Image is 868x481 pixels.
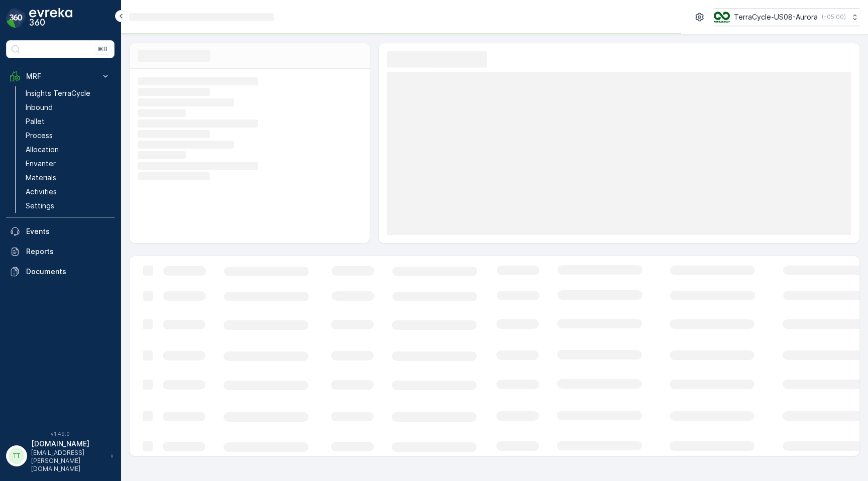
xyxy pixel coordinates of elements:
[26,201,54,211] p: Settings
[22,114,115,129] a: Pallet
[26,116,45,127] p: Pallet
[6,431,115,437] span: v 1.49.0
[734,12,818,22] p: TerraCycle-US08-Aurora
[6,439,115,473] button: TT[DOMAIN_NAME][EMAIL_ADDRESS][PERSON_NAME][DOMAIN_NAME]
[22,171,115,185] a: Materials
[31,439,105,449] p: [DOMAIN_NAME]
[22,199,115,213] a: Settings
[31,449,105,473] p: [EMAIL_ADDRESS][PERSON_NAME][DOMAIN_NAME]
[22,100,115,114] a: Inbound
[26,187,57,197] p: Activities
[26,145,59,155] p: Allocation
[26,88,90,98] p: Insights TerraCycle
[822,13,846,21] p: ( -05:00 )
[22,185,115,199] a: Activities
[22,157,115,171] a: Envanter
[6,66,115,86] button: MRF
[26,131,53,141] p: Process
[26,226,111,236] p: Events
[714,12,730,23] img: image_ci7OI47.png
[29,8,72,28] img: logo_dark-DEwI_e13.png
[26,102,53,112] p: Inbound
[26,159,56,169] p: Envanter
[22,143,115,157] a: Allocation
[22,86,115,100] a: Insights TerraCycle
[6,221,115,242] a: Events
[9,448,25,464] div: TT
[26,173,56,183] p: Materials
[6,8,26,28] img: logo
[97,45,107,53] p: ⌘B
[714,8,860,26] button: TerraCycle-US08-Aurora(-05:00)
[26,267,111,277] p: Documents
[26,247,111,257] p: Reports
[22,129,115,143] a: Process
[26,71,94,81] p: MRF
[6,262,115,282] a: Documents
[6,242,115,262] a: Reports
